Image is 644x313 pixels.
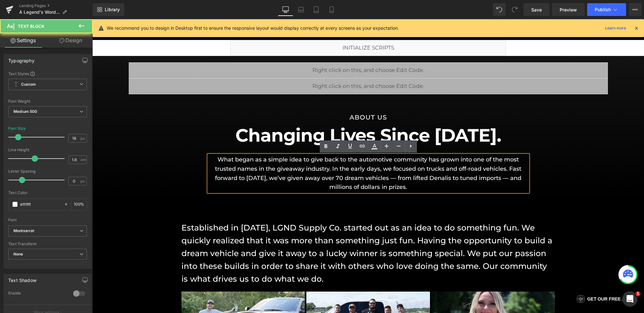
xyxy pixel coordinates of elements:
[116,103,436,129] h1: Changing Lives Since [DATE].
[21,82,36,87] b: Custom
[129,7,151,14] a: STORE
[48,33,94,48] a: Design
[8,191,87,195] div: Text Color
[8,218,87,222] div: Font
[309,3,324,16] a: Tablet
[493,3,506,16] button: Undo
[8,71,87,76] div: Text Styles
[629,3,641,16] button: More
[80,158,86,162] span: em
[20,201,61,208] input: Color
[72,7,120,14] a: SHOP ON OUR APP
[105,7,120,12] span: Library
[8,148,87,152] div: Line Height
[278,3,293,16] a: Desktop
[310,7,387,14] a: MANAGE YOUR SUBSCRIPTION
[595,7,611,12] span: Publish
[293,3,309,16] a: Laptop
[204,7,230,14] a: MEMBERS
[8,169,87,174] div: Letter Spacing
[560,6,577,13] span: Preview
[116,94,436,103] h4: ABOUT US
[160,7,195,14] a: GIVEAWAYS
[8,291,67,297] div: Enable
[93,3,124,16] a: New Library
[107,25,399,32] p: We recommend you to design in Desktop first to ensure the responsive layout would display correct...
[602,24,629,32] a: Learn more
[13,109,37,114] b: Medium 500
[531,6,542,13] span: Save
[71,199,87,210] div: %
[80,179,86,183] span: px
[18,24,44,29] span: Text Block
[8,274,36,283] div: Text Shadow
[485,276,492,284] img: Logo
[287,7,300,14] a: HELP
[13,252,23,256] b: None
[324,3,339,16] a: Mobile
[8,242,87,246] div: Text Transform
[8,99,87,104] div: Font Weight
[116,136,436,173] p: What began as a simple idea to give back to the automotive community has grown into one of the mo...
[19,10,60,15] span: A Legend's Word...
[239,7,277,14] a: PAST WINNERS
[8,126,26,131] div: Font Size
[89,202,463,266] p: Established in [DATE], LGND Supply Co. started out as an idea to do something fun. We quickly rea...
[80,136,86,140] span: px
[19,3,93,8] a: Landing Pages
[587,3,626,16] button: Publish
[622,291,638,307] iframe: Intercom live chat
[508,3,521,16] button: Redo
[5,262,59,289] iframe: Marketing Popup
[552,3,585,16] a: Preview
[495,276,540,284] div: GET OUR FREE APP!
[13,228,34,234] i: Montserrat
[8,54,34,63] div: Typography
[635,291,640,296] span: 1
